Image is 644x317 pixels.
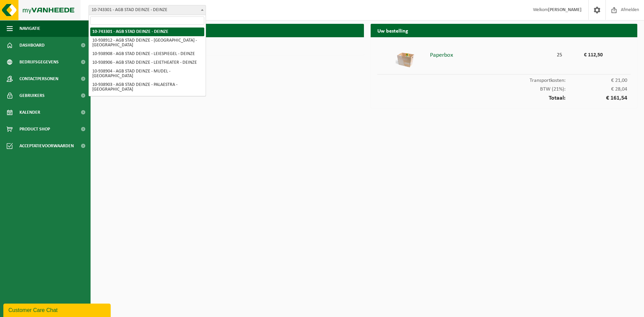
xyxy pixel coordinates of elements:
[566,95,627,101] span: € 161,54
[90,81,204,94] li: 10-938903 - AGB STAD DEINZE - PALAESTRA - [GEOGRAPHIC_DATA]
[89,5,206,15] span: 10-743301 - AGB STAD DEINZE - DEINZE
[19,54,59,70] span: Bedrijfsgegevens
[19,70,58,87] span: Contactpersonen
[3,302,112,317] iframe: chat widget
[377,74,631,83] div: Transportkosten:
[566,78,627,83] span: € 21,00
[430,49,553,58] div: Paperbox
[19,37,45,54] span: Dashboard
[371,24,637,37] h2: Uw bestelling
[90,50,204,58] li: 10-938908 - AGB STAD DEINZE - LEIESPIEGEL - DEINZE
[19,121,50,138] span: Product Shop
[90,58,204,67] li: 10-938906 - AGB STAD DEINZE - LEIETHEATER - DEINZE
[90,94,204,103] li: 10-938828 - STAD DEINZE-RAC - DEINZE
[90,36,204,50] li: 10-938912 - AGB STAD DEINZE - [GEOGRAPHIC_DATA] - [GEOGRAPHIC_DATA]
[19,104,40,121] span: Kalender
[89,5,206,15] span: 10-743301 - AGB STAD DEINZE - DEINZE
[90,67,204,81] li: 10-938904 - AGB STAD DEINZE - MUDEL - [GEOGRAPHIC_DATA]
[19,20,40,37] span: Navigatie
[19,87,45,104] span: Gebruikers
[97,24,364,37] h2: Verzonden.
[548,7,582,12] strong: [PERSON_NAME]
[395,49,416,69] img: 01-000263
[566,87,627,92] span: € 28,04
[19,138,74,154] span: Acceptatievoorwaarden
[104,44,357,49] p: Uw bestelling werd succesvol verstuurd.
[553,49,566,58] div: 25
[566,49,602,58] div: € 112,50
[90,28,204,36] li: 10-743301 - AGB STAD DEINZE - DEINZE
[377,92,631,101] div: Totaal:
[377,83,631,92] div: BTW (21%):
